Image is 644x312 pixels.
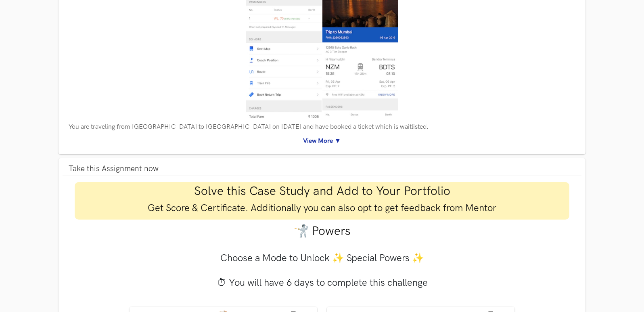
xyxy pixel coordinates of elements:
h4: Choose a Mode to Unlock ✨ Special Powers ✨ [75,253,570,264]
h4: ⏱ You will have 6 days to complete this challenge [75,277,570,289]
a: View More ▼ [69,136,576,146]
h3: Solve this Case Study and Add to Your Portfolio [77,184,568,199]
a: Take this Assignment now [63,162,582,176]
h3: 🤺 Powers [75,224,570,239]
h4: Get Score & Certificate. Additionally you can also opt to get feedback from Mentor [77,203,568,214]
p: You are traveling from [GEOGRAPHIC_DATA] to [GEOGRAPHIC_DATA] on [DATE] and have booked a ticket ... [69,122,576,132]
